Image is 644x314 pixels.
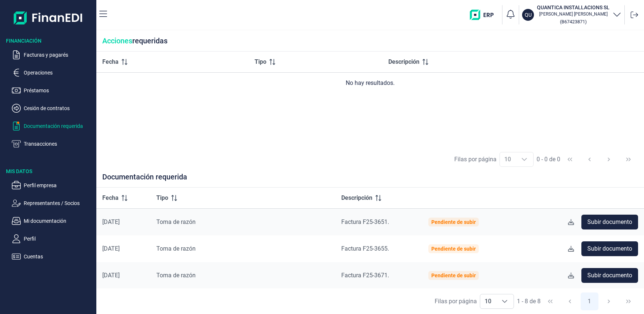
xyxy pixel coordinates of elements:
[102,272,145,279] div: [DATE]
[620,151,637,168] button: Last Page
[431,219,476,225] div: Pendiente de subir
[581,151,598,168] button: Previous Page
[156,272,196,279] span: Toma de razón
[14,6,83,30] img: Logo de aplicación
[600,292,618,310] button: Next Page
[587,218,632,227] span: Subir documento
[12,217,93,225] button: Mi documentación
[24,86,93,95] p: Préstamos
[12,86,93,95] button: Préstamos
[102,245,145,252] div: [DATE]
[12,50,93,59] button: Facturas y pagarés
[525,11,532,19] p: QU
[537,4,610,11] h3: QUANTICA INSTALLACIONS SL
[517,298,541,304] span: 1 - 8 de 8
[581,215,638,229] button: Subir documento
[435,297,477,306] div: Filas por página
[24,252,93,261] p: Cuentas
[24,50,93,59] p: Facturas y pagarés
[600,151,618,168] button: Next Page
[24,181,93,190] p: Perfil empresa
[496,294,514,308] div: Choose
[470,10,499,20] img: erp
[102,79,638,87] div: No hay resultados.
[561,292,579,310] button: Previous Page
[12,252,93,261] button: Cuentas
[587,244,632,253] span: Subir documento
[537,11,610,17] p: [PERSON_NAME] [PERSON_NAME]
[454,155,497,164] div: Filas por página
[12,181,93,190] button: Perfil empresa
[12,139,93,148] button: Transacciones
[24,217,93,225] p: Mi documentación
[341,194,372,202] span: Descripción
[12,122,93,130] button: Documentación requerida
[24,234,93,243] p: Perfil
[156,245,196,252] span: Toma de razón
[587,271,632,280] span: Subir documento
[515,152,533,166] div: Choose
[431,246,476,252] div: Pendiente de subir
[156,194,168,202] span: Tipo
[102,57,119,66] span: Fecha
[341,218,389,225] span: Factura F25-3651.
[12,234,93,243] button: Perfil
[102,36,132,45] span: Acciones
[96,172,644,188] div: Documentación requerida
[561,151,579,168] button: First Page
[341,245,389,252] span: Factura F25-3655.
[541,292,559,310] button: First Page
[620,292,637,310] button: Last Page
[522,4,621,26] button: QUQUANTICA INSTALLACIONS SL[PERSON_NAME] [PERSON_NAME](B67423871)
[581,241,638,256] button: Subir documento
[537,156,560,162] span: 0 - 0 de 0
[255,57,266,66] span: Tipo
[24,122,93,130] p: Documentación requerida
[341,272,389,279] span: Factura F25-3671.
[24,68,93,77] p: Operaciones
[24,104,93,113] p: Cesión de contratos
[581,268,638,283] button: Subir documento
[24,139,93,148] p: Transacciones
[96,30,644,52] div: requeridas
[12,199,93,208] button: Representantes / Socios
[102,194,119,202] span: Fecha
[388,57,419,66] span: Descripción
[24,199,93,208] p: Representantes / Socios
[12,104,93,113] button: Cesión de contratos
[156,218,196,225] span: Toma de razón
[480,294,496,308] span: 10
[102,218,145,226] div: [DATE]
[560,19,587,24] small: Copiar cif
[431,272,476,278] div: Pendiente de subir
[581,292,598,310] button: Page 1
[12,68,93,77] button: Operaciones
